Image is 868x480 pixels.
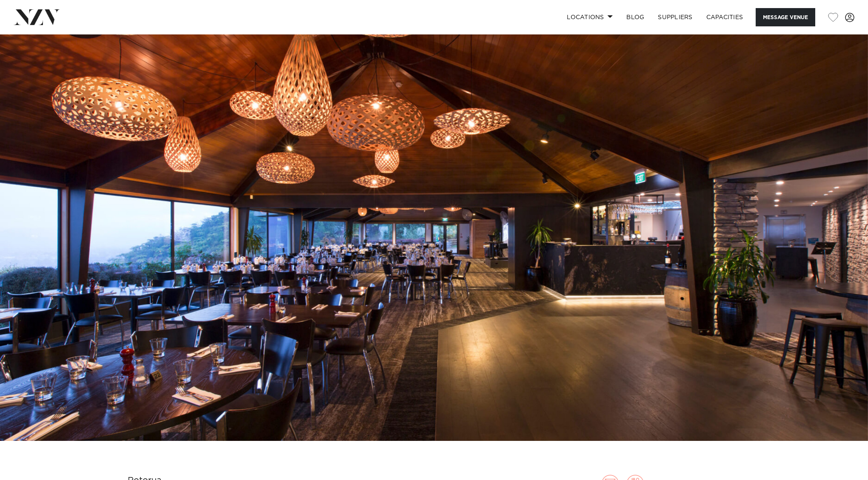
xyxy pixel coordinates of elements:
a: BLOG [620,8,651,26]
a: SUPPLIERS [651,8,699,26]
a: Locations [560,8,620,26]
a: Capacities [700,8,750,26]
button: Message Venue [756,8,815,26]
img: nzv-logo.png [14,9,60,25]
